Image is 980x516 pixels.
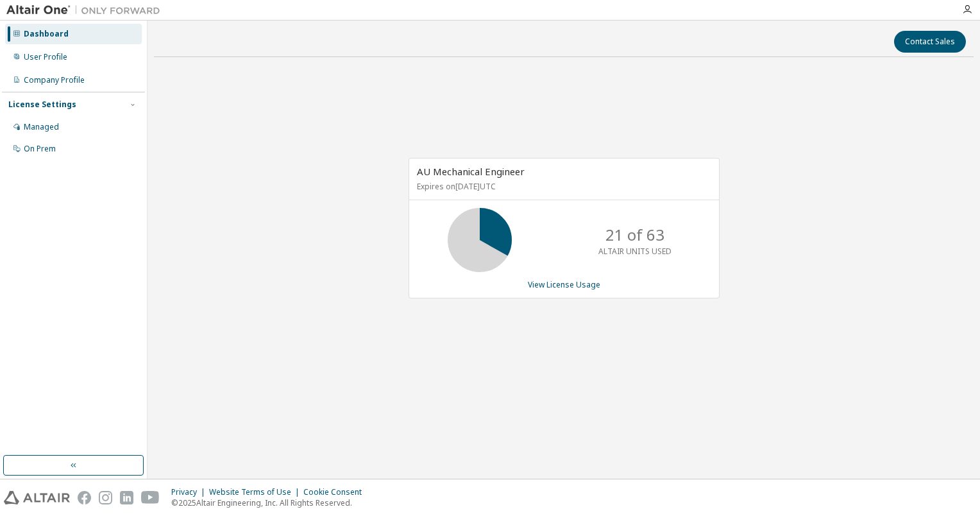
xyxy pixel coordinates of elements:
[24,52,67,62] div: User Profile
[417,165,525,178] span: AU Mechanical Engineer
[24,29,69,39] div: Dashboard
[4,491,70,504] img: altair_logo.svg
[171,487,209,497] div: Privacy
[120,491,133,504] img: linkedin.svg
[417,181,708,192] p: Expires on [DATE] UTC
[303,487,369,497] div: Cookie Consent
[894,31,966,53] button: Contact Sales
[24,122,59,132] div: Managed
[171,497,369,508] p: © 2025 Altair Engineering, Inc. All Rights Reserved.
[99,491,112,504] img: instagram.svg
[528,279,600,290] a: View License Usage
[209,487,303,497] div: Website Terms of Use
[598,246,672,257] p: ALTAIR UNITS USED
[24,75,85,85] div: Company Profile
[141,491,160,504] img: youtube.svg
[24,144,56,154] div: On Prem
[8,99,76,110] div: License Settings
[6,4,167,17] img: Altair One
[78,491,91,504] img: facebook.svg
[605,224,664,246] p: 21 of 63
